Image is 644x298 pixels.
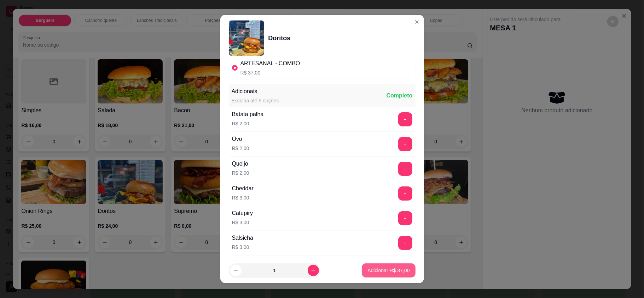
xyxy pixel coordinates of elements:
button: add [398,236,412,250]
p: R$ 2,00 [232,145,249,152]
p: Adicionar R$ 37,00 [367,267,410,274]
button: add [398,162,412,176]
p: R$ 3,00 [232,219,253,226]
div: Salsicha [232,234,253,242]
div: Ovo [232,135,249,143]
div: Completo [387,91,413,100]
button: Adicionar R$ 37,00 [362,263,415,278]
p: R$ 2,00 [232,120,264,127]
button: add [398,186,412,201]
button: add [398,112,412,126]
button: increase-product-quantity [308,265,319,276]
p: R$ 3,00 [232,244,253,251]
div: Cheddar [232,184,254,193]
div: Doritos [268,33,291,43]
button: add [398,137,412,151]
div: Catupiry [232,209,253,217]
div: Batata palha [232,110,264,119]
div: Escolha até 5 opções [232,97,279,104]
button: Close [411,16,423,28]
img: product-image [229,20,264,56]
button: decrease-product-quantity [230,265,242,276]
p: R$ 2,00 [232,169,249,177]
div: ARTESANAL - COMBO [240,59,300,68]
div: Adicionais [232,87,279,96]
p: R$ 37,00 [240,69,300,76]
p: R$ 3,00 [232,194,254,201]
div: Queijo [232,160,249,168]
button: add [398,211,412,225]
